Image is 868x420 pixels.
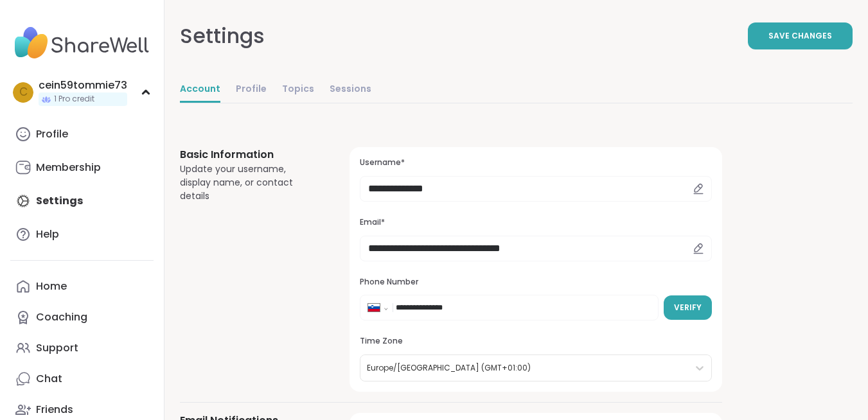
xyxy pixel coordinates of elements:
a: Topics [282,77,314,103]
a: Profile [236,77,267,103]
span: 1 Pro credit [54,94,94,105]
a: Home [10,271,154,302]
a: Help [10,219,154,250]
a: Membership [10,152,154,183]
h3: Time Zone [360,336,712,347]
div: Friends [36,403,73,417]
img: ShareWell Nav Logo [10,21,154,66]
a: Sessions [330,77,371,103]
span: c [19,84,28,101]
div: cein59tommie73 [39,78,127,92]
h3: Basic Information [180,147,319,162]
span: Verify [674,302,702,313]
h3: Username* [360,157,712,168]
a: Account [180,77,220,103]
div: Home [36,279,67,293]
a: Coaching [10,302,154,333]
div: Membership [36,161,101,175]
div: Chat [36,372,62,386]
div: Update your username, display name, or contact details [180,162,319,203]
div: Profile [36,127,68,141]
a: Support [10,333,154,363]
a: Chat [10,363,154,394]
h3: Phone Number [360,277,712,288]
button: Save Changes [748,22,853,49]
button: Verify [664,295,712,320]
div: Support [36,341,78,355]
div: Coaching [36,310,87,324]
h3: Email* [360,217,712,228]
a: Profile [10,119,154,150]
div: Help [36,227,59,241]
span: Save Changes [768,30,832,42]
div: Settings [180,21,265,51]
